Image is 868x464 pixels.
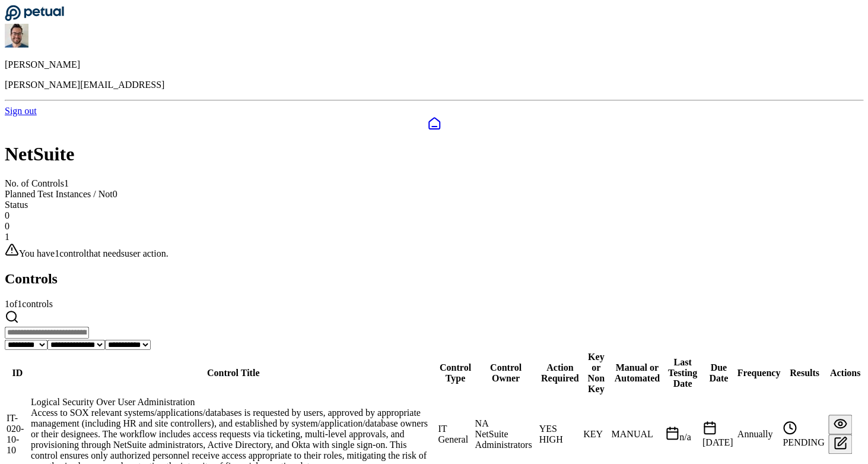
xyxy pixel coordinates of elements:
[64,178,69,188] span: 1
[539,424,580,434] div: YES
[5,178,64,188] span: No. of Controls
[782,351,826,395] th: Results
[665,426,700,443] div: n/a
[611,429,663,440] div: MANUAL
[5,24,28,48] img: Eliot Walker
[475,429,536,450] div: NetSuite Administrators
[19,248,168,258] span: You have 1 control that need s user action.
[475,418,488,428] span: NA
[438,424,472,445] div: IT General
[828,351,862,395] th: Actions
[783,421,826,448] div: PENDING
[437,351,473,395] th: Control Type
[5,80,863,90] p: [PERSON_NAME][EMAIL_ADDRESS]
[539,434,580,445] div: HIGH
[702,351,736,395] th: Due Date
[664,351,701,395] th: Last Testing Date
[5,232,9,242] span: 1
[5,143,863,165] h1: NetSuite
[5,189,113,199] span: Planned Test Instances / Not
[113,189,117,199] span: 0
[611,351,663,395] th: Manual or Automated
[583,351,609,395] th: Key or Non Key
[5,210,9,220] span: 0
[5,271,863,287] h2: Controls
[538,351,581,395] th: Action Required
[5,200,28,210] span: Status
[474,351,537,395] th: Control Owner
[583,429,609,440] div: KEY
[5,299,53,309] span: 1 of 1 controls
[12,368,23,378] span: ID
[5,13,64,23] a: Go to Dashboard
[5,59,863,70] p: [PERSON_NAME]
[5,221,9,231] span: 0
[5,106,37,116] a: Sign out
[5,116,863,131] a: Dashboard
[736,351,781,395] th: Frequency
[31,397,435,408] div: Logical Security Over User Administration
[702,421,735,448] div: [DATE]
[207,368,259,378] span: Control Title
